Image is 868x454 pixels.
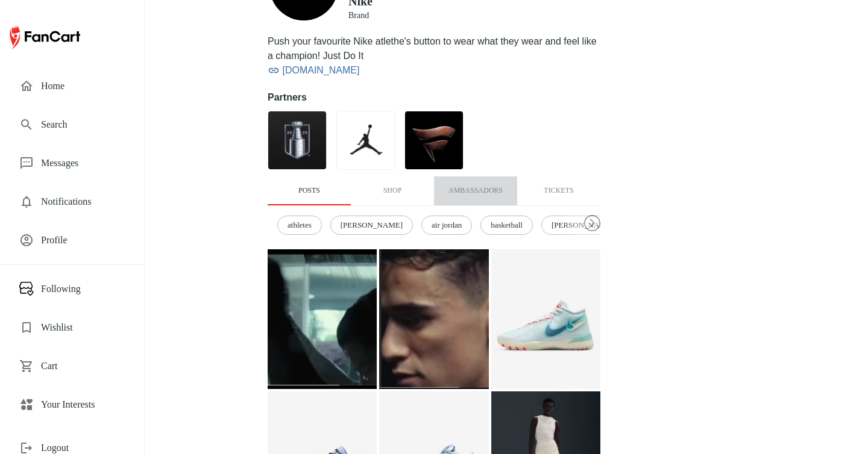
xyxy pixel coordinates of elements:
[10,149,134,178] div: Messages
[41,320,125,335] span: Wishlist
[434,176,517,205] button: Ambassadors
[10,313,134,342] div: Wishlist
[425,219,468,231] span: air jordan
[480,216,533,235] div: basketball
[41,194,125,209] span: Notifications
[268,34,600,63] div: Push your favourite Nike atlethe's button to wear what they wear and feel like a champion! Just D...
[41,397,125,412] span: Your Interests
[379,249,488,389] img: post image
[41,233,125,247] span: Profile
[268,90,600,105] h4: Partners
[330,216,413,235] div: [PERSON_NAME]
[10,390,134,419] div: Your Interests
[10,23,80,52] img: FanCart logo
[348,9,373,22] h6: Brand
[41,117,125,132] span: Search
[41,79,125,93] span: Home
[41,282,125,296] span: Following
[268,249,377,389] img: post image
[10,275,134,303] div: Following
[41,156,125,170] span: Messages
[491,249,600,389] img: post image
[351,176,434,205] button: Shop
[268,111,327,170] img: 968cd214e0-1816-11ef-aacc-f7b0515c1b2d.jpg
[10,187,134,216] div: Notifications
[10,72,134,101] div: Home
[484,219,529,231] span: basketball
[10,110,134,139] div: Search
[268,176,351,205] button: Posts
[10,352,134,381] div: Cart
[541,216,624,235] div: [PERSON_NAME]
[281,219,318,231] span: athletes
[545,219,620,231] span: [PERSON_NAME]
[277,216,322,235] div: athletes
[404,111,464,170] img: 9063fb5cc0-70f9-11ef-8069-213eeceee794.jpg
[10,226,134,255] div: Profile
[282,63,359,78] a: [DOMAIN_NAME]
[334,219,409,231] span: [PERSON_NAME]
[421,216,472,235] div: air jordan
[336,111,395,170] img: 89fde80fc0-def2-11ee-b058-731d97ce605b.jpg
[517,176,600,205] button: Tickets
[41,359,125,373] span: Cart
